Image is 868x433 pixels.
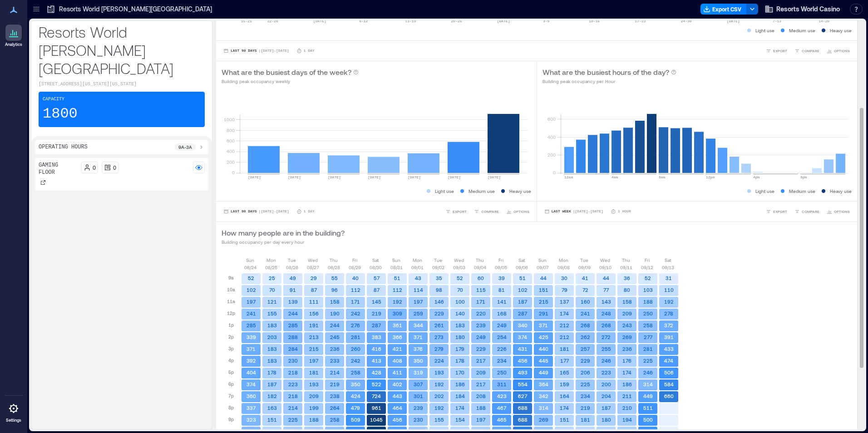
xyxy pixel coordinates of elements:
[603,275,609,281] text: 44
[351,322,360,328] text: 276
[559,256,568,264] p: Mon
[393,310,402,316] text: 309
[288,256,296,264] p: Tue
[776,5,840,14] span: Resorts World Casino
[516,264,528,271] p: 09/06
[518,334,527,340] text: 374
[43,96,64,103] p: Capacity
[518,299,528,305] text: 187
[247,334,256,340] text: 339
[762,2,843,16] button: Resorts World Casino
[645,275,651,281] text: 52
[547,134,555,140] tspan: 400
[434,299,444,305] text: 146
[368,175,381,179] text: [DATE]
[434,358,444,364] text: 224
[540,275,547,281] text: 44
[581,346,590,352] text: 257
[288,346,298,352] text: 284
[267,310,277,316] text: 155
[113,164,116,171] p: 0
[622,256,630,264] p: Thu
[436,287,442,293] text: 98
[247,358,256,364] text: 392
[825,207,852,216] button: OPTIONS
[539,310,548,316] text: 291
[390,264,403,271] p: 08/31
[552,170,555,175] tspan: 0
[455,299,465,305] text: 100
[773,48,787,54] span: EXPORT
[498,256,503,264] p: Fri
[539,346,548,352] text: 440
[542,67,669,78] p: What are the busiest hours of the day?
[351,299,360,305] text: 171
[643,346,653,352] text: 281
[455,310,465,316] text: 140
[222,67,351,78] p: What are the busiest days of the week?
[247,310,256,316] text: 241
[495,264,507,271] p: 09/05
[232,170,235,175] tspan: 0
[434,334,444,340] text: 273
[308,256,318,264] p: Wed
[602,310,611,316] text: 248
[800,175,807,179] text: 8pm
[178,143,192,151] p: 9a - 3a
[476,322,486,328] text: 239
[414,287,423,293] text: 114
[612,175,618,179] text: 4am
[560,310,569,316] text: 174
[227,310,235,317] p: 12p
[43,105,78,123] p: 1800
[436,275,442,281] text: 35
[370,264,382,271] p: 08/30
[578,264,591,271] p: 09/09
[603,287,609,293] text: 77
[309,358,319,364] text: 197
[581,334,590,340] text: 262
[415,275,421,281] text: 43
[328,175,341,179] text: [DATE]
[560,322,569,328] text: 212
[561,275,567,281] text: 30
[519,275,526,281] text: 51
[331,275,338,281] text: 55
[600,256,610,264] p: Wed
[227,128,235,133] tspan: 800
[547,152,555,157] tspan: 200
[311,275,317,281] text: 29
[269,287,275,293] text: 70
[789,187,815,195] p: Medium use
[414,322,423,328] text: 344
[267,19,278,23] text: 22-28
[542,207,605,216] button: Last Week |[DATE]-[DATE]
[644,334,653,340] text: 277
[581,299,590,305] text: 160
[228,345,234,352] p: 3p
[755,27,774,34] p: Light use
[248,175,261,179] text: [DATE]
[309,310,319,316] text: 156
[330,310,340,316] text: 190
[518,310,528,316] text: 287
[413,256,422,264] p: Mon
[328,264,340,271] p: 08/28
[228,321,234,329] p: 1p
[497,334,507,340] text: 254
[666,275,672,281] text: 31
[352,256,357,264] p: Fri
[834,209,850,214] span: OPTIONS
[659,175,666,179] text: 8am
[227,298,235,305] p: 11a
[476,256,484,264] p: Thu
[543,19,550,23] text: 3-9
[392,256,400,264] p: Sun
[645,256,650,264] p: Fri
[5,42,22,47] p: Analytics
[488,175,501,179] text: [DATE]
[664,287,674,293] text: 110
[3,398,25,426] a: Settings
[414,346,423,352] text: 376
[228,333,234,340] p: 2p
